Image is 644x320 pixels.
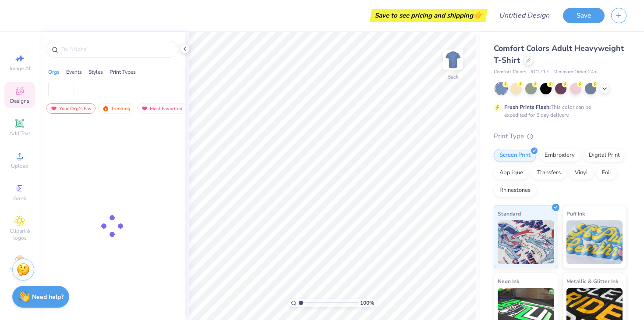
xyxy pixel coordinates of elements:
img: most_fav.gif [141,105,148,111]
span: Decorate [9,267,30,274]
span: Metallic & Glitter Ink [566,277,618,286]
span: Upload [11,162,28,169]
img: Standard [498,220,554,264]
span: Comfort Colors Adult Heavyweight T-Shirt [494,43,624,65]
img: trending.gif [102,105,109,111]
div: Events [66,68,82,76]
strong: Fresh Prints Flash: [504,104,551,111]
div: Print Types [110,68,136,76]
strong: Need help? [32,293,64,301]
span: Designs [10,97,29,104]
div: This color can be expedited for 5 day delivery. [504,103,612,119]
img: Back [444,51,462,68]
div: Your Org's Fav [46,103,96,114]
div: Embroidery [539,149,580,162]
div: Print Type [494,131,626,141]
div: Trending [98,103,134,114]
div: Foil [596,166,617,180]
div: Vinyl [569,166,594,180]
button: Save [563,8,605,23]
span: Puff Ink [566,209,585,218]
div: Applique [494,166,529,180]
div: Rhinestones [494,184,536,197]
span: Standard [498,209,521,218]
div: Digital Print [583,149,626,162]
img: Puff Ink [566,220,623,264]
img: most_fav.gif [50,105,57,111]
div: Screen Print [494,149,536,162]
span: 100 % [360,299,374,307]
div: Transfers [531,166,566,180]
span: Minimum Order: 24 + [553,68,597,76]
div: Back [447,73,459,81]
span: # C1717 [531,68,549,76]
input: Try "Alpha" [60,45,173,54]
span: Neon Ink [498,277,519,286]
span: Clipart & logos [4,227,35,241]
span: Comfort Colors [494,68,526,76]
span: Greek [13,195,27,202]
div: Orgs [48,68,60,76]
div: Styles [88,68,103,76]
div: Save to see pricing and shipping [372,9,485,22]
div: Most Favorited [137,103,187,114]
span: Image AI [10,65,30,72]
span: 👉 [473,10,483,20]
span: Add Text [9,130,30,137]
input: Untitled Design [492,7,556,24]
